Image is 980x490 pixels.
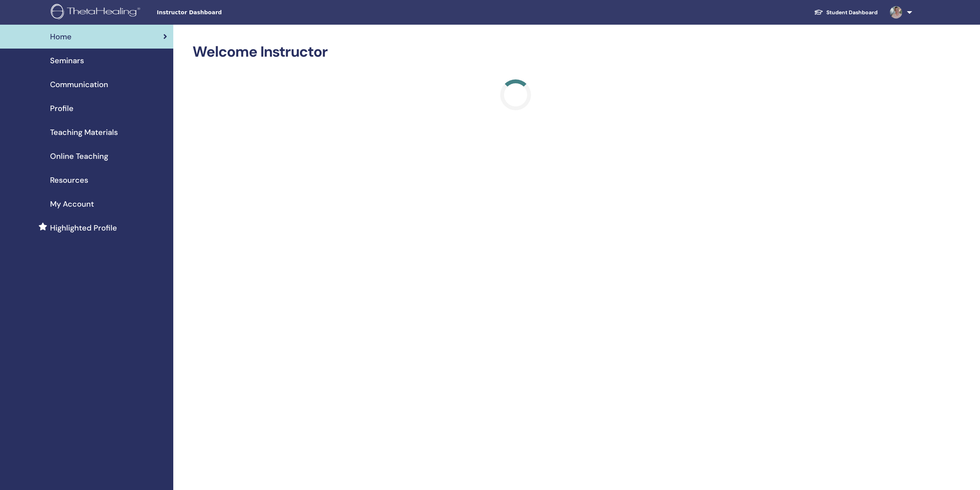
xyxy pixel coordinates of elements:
[890,6,902,19] img: default.jpg
[50,79,108,90] span: Communication
[157,8,272,17] span: Instructor Dashboard
[808,5,884,20] a: Student Dashboard
[50,174,88,186] span: Resources
[814,9,823,15] img: graduation-cap-white.svg
[50,222,117,234] span: Highlighted Profile
[50,55,84,66] span: Seminars
[193,43,839,61] h2: Welcome Instructor
[50,126,118,138] span: Teaching Materials
[50,150,108,162] span: Online Teaching
[50,198,94,210] span: My Account
[51,4,143,21] img: logo.png
[50,31,72,42] span: Home
[50,103,74,114] span: Profile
